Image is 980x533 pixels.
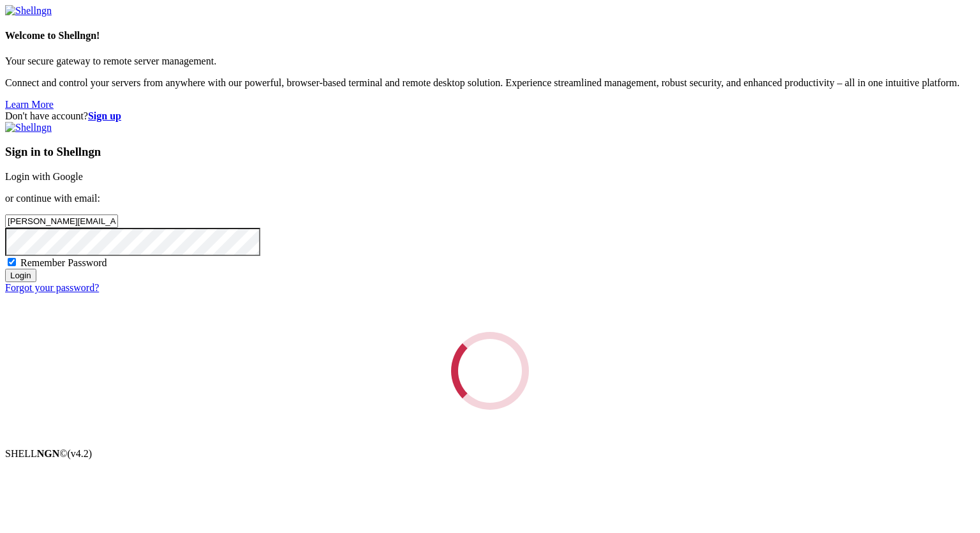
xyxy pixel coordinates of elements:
input: Remember Password [8,258,16,266]
h3: Sign in to Shellngn [5,145,975,159]
div: Don't have account? [5,110,975,122]
a: Forgot your password? [5,282,99,293]
h4: Welcome to Shellngn! [5,30,975,41]
span: Remember Password [20,257,107,268]
input: Email address [5,214,118,228]
span: 4.2.0 [68,448,93,459]
a: Sign up [88,110,121,121]
p: Connect and control your servers from anywhere with our powerful, browser-based terminal and remo... [5,77,975,89]
p: Your secure gateway to remote server management. [5,56,975,67]
input: Login [5,269,36,282]
a: Login with Google [5,171,83,182]
img: Shellngn [5,5,52,17]
b: NGN [37,448,60,459]
p: or continue with email: [5,193,975,204]
div: Loading... [451,332,529,410]
span: SHELL © [5,448,92,459]
img: Shellngn [5,122,52,133]
a: Learn More [5,99,54,110]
